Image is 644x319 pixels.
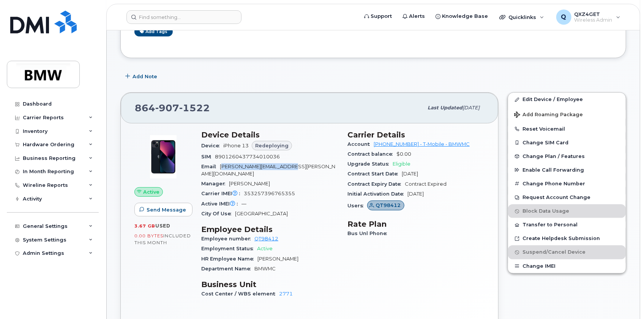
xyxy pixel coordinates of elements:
[508,163,626,177] button: Enable Call Forwarding
[522,250,586,255] span: Suspend/Cancel Device
[514,112,583,119] span: Add Roaming Package
[508,245,626,259] button: Suspend/Cancel Device
[551,9,626,25] div: QXZ4GET
[347,220,485,229] h3: Rate Plan
[134,233,163,238] span: 0.00 Bytes
[126,10,241,24] input: Find something...
[201,164,220,169] span: Email
[235,211,288,216] span: [GEOGRAPHIC_DATA]
[508,204,626,218] button: Block Data Usage
[201,266,254,272] span: Department Name
[347,231,391,236] span: Bus Unl Phone
[508,93,626,106] a: Edit Device / Employee
[376,202,401,209] span: QT98412
[201,164,335,176] span: [PERSON_NAME][EMAIL_ADDRESS][PERSON_NAME][DOMAIN_NAME]
[223,143,249,148] span: iPhone 13
[215,154,280,159] span: 8901260437734010036
[244,191,295,196] span: 353257396765355
[347,141,374,147] span: Account
[430,9,493,24] a: Knowledge Base
[120,69,164,83] button: Add Note
[134,203,193,216] button: Send Message
[201,256,257,262] span: HR Employee Name
[508,232,626,245] a: Create Helpdesk Submission
[140,134,186,180] img: image20231002-3703462-1ig824h.jpeg
[508,177,626,191] button: Change Phone Number
[179,102,210,114] span: 1522
[133,73,157,80] span: Add Note
[201,154,215,159] span: SIM
[611,286,638,313] iframe: Messenger Launcher
[134,27,173,36] a: Add tags
[397,9,430,24] a: Alerts
[402,171,418,177] span: [DATE]
[522,153,585,159] span: Change Plan / Features
[155,223,170,229] span: used
[462,105,480,111] span: [DATE]
[347,151,396,157] span: Contract balance
[201,130,338,139] h3: Device Details
[257,246,273,251] span: Active
[257,256,298,262] span: [PERSON_NAME]
[508,106,626,122] button: Add Roaming Package
[147,206,186,213] span: Send Message
[561,13,567,22] span: Q
[508,191,626,204] button: Request Account Change
[254,266,276,272] span: BMWMC
[201,246,257,251] span: Employment Status
[201,201,241,207] span: Active IMEI
[201,143,223,148] span: Device
[508,14,536,20] span: Quicklinks
[254,236,278,242] a: QT98412
[134,233,191,245] span: included this month
[229,181,270,186] span: [PERSON_NAME]
[409,13,425,20] span: Alerts
[575,11,612,17] span: QXZ4GET
[201,280,338,289] h3: Business Unit
[347,191,407,197] span: Initial Activation Date
[508,218,626,232] button: Transfer to Personal
[347,171,402,177] span: Contract Start Date
[347,161,393,167] span: Upgrade Status
[393,161,410,167] span: Eligible
[374,141,470,147] a: [PHONE_NUMBER] - T-Mobile - BMWMC
[255,142,289,149] span: Redeploying
[508,136,626,150] button: Change SIM Card
[407,191,424,197] span: [DATE]
[347,181,405,187] span: Contract Expiry Date
[428,105,462,111] span: Last updated
[347,130,485,139] h3: Carrier Details
[135,102,210,114] span: 864
[442,13,488,20] span: Knowledge Base
[134,223,155,229] span: 3.67 GB
[508,259,626,273] button: Change IMEI
[201,291,279,297] span: Cost Center / WBS element
[508,150,626,163] button: Change Plan / Features
[201,191,244,196] span: Carrier IMEI
[201,211,235,216] span: City Of Use
[201,181,229,186] span: Manager
[396,151,411,157] span: $0.00
[201,225,338,234] h3: Employee Details
[575,17,612,23] span: Wireless Admin
[405,181,447,187] span: Contract Expired
[371,13,392,20] span: Support
[522,167,584,173] span: Enable Call Forwarding
[347,203,367,208] span: Users
[201,236,254,242] span: Employee number
[508,122,626,136] button: Reset Voicemail
[367,203,404,208] a: QT98412
[494,9,549,25] div: Quicklinks
[241,201,246,207] span: —
[359,9,397,24] a: Support
[279,291,293,297] a: 2771
[155,102,179,114] span: 907
[143,188,159,196] span: Active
